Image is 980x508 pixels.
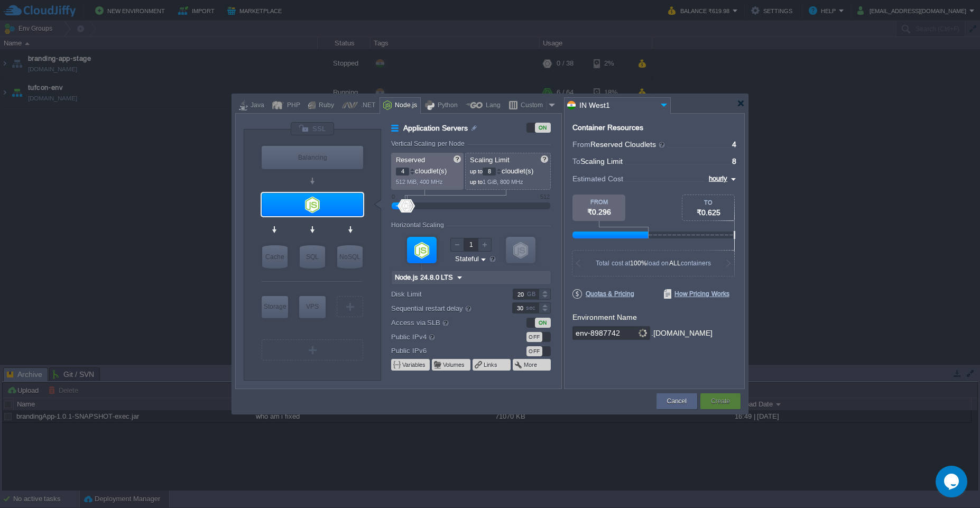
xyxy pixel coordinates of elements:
div: 0 [392,193,395,200]
span: Reserved [396,156,425,164]
div: Python [434,98,458,114]
div: ON [535,123,551,133]
label: Environment Name [572,313,637,321]
span: 1 GiB, 800 MHz [483,179,523,185]
span: 512 MiB, 400 MHz [396,179,443,185]
div: GB [527,289,538,299]
div: 512 [540,193,550,200]
div: OFF [526,332,542,342]
div: sec [526,303,538,313]
span: 8 [732,157,736,165]
div: SQL [300,245,325,269]
div: VPS [299,296,326,317]
div: NoSQL Databases [337,245,363,269]
div: Create New Layer [262,339,363,361]
div: Container Resources [572,124,643,132]
span: up to [470,168,483,174]
div: FROM [572,199,625,205]
div: .NET [358,98,375,114]
iframe: chat widget [936,466,969,497]
button: More [524,361,538,369]
div: SQL Databases [300,245,325,269]
div: Java [247,98,264,114]
label: Public IPv6 [391,345,498,356]
span: ₹0.625 [697,208,720,217]
label: Public IPv4 [391,331,498,343]
div: OFF [526,346,542,356]
div: Storage [262,296,288,317]
div: Create New Layer [337,296,363,317]
button: Variables [402,361,427,369]
div: Ruby [316,98,334,114]
button: Volumes [443,361,466,369]
div: Application Servers [262,193,363,216]
div: TO [682,199,734,206]
span: From [572,140,590,149]
span: Quotas & Pricing [572,289,634,299]
div: Vertical Scaling per Node [391,140,467,147]
div: Horizontal Scaling [391,221,447,229]
div: Node.js [392,98,417,114]
span: Scaling Limit [580,157,623,165]
p: cloudlet(s) [396,164,460,176]
button: Links [484,361,498,369]
span: ₹0.296 [587,208,611,216]
div: Lang [483,98,501,114]
span: up to [470,179,483,185]
span: How Pricing Works [664,289,729,299]
span: Estimated Cost [572,173,623,184]
div: Load Balancer [262,146,363,169]
div: ON [535,318,551,328]
span: To [572,157,580,165]
span: Scaling Limit [470,156,510,164]
label: Access via SLB [391,317,498,328]
button: Cancel [667,396,687,407]
div: Storage Containers [262,296,288,318]
label: Sequential restart delay [391,302,498,314]
span: Reserved Cloudlets [590,140,666,149]
div: PHP [284,98,300,114]
label: Disk Limit [391,289,498,300]
button: Create [711,396,730,407]
div: Elastic VPS [299,296,326,318]
span: 4 [732,140,736,149]
div: Balancing [262,146,363,169]
p: cloudlet(s) [470,164,547,176]
div: .[DOMAIN_NAME] [651,326,713,340]
div: Custom [517,98,547,114]
div: NoSQL [337,245,363,269]
div: Cache [262,245,288,269]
